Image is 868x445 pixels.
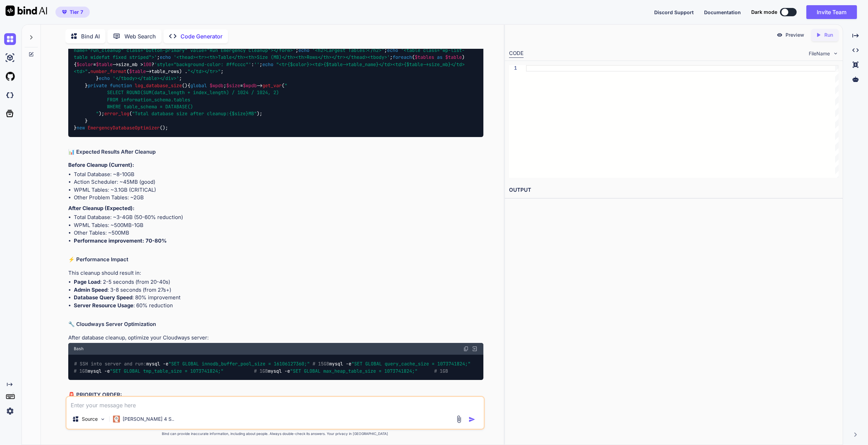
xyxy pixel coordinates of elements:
span: Documentation [704,9,741,15]
span: '<thead><tr><th>Table</th><th>Size (MB)</th><th>Rows</th></tr></thead><tbody>' [174,54,390,61]
span: '' [254,61,260,67]
span: # 1GB [254,368,268,374]
span: '<h2>Largest Tables:</h2>' [312,47,384,53]
strong: Page Load [74,279,100,285]
li: WPML Tables: ~3.1GB (CRITICAL) [74,186,483,194]
img: Pick Models [100,416,106,422]
span: new [77,125,85,131]
span: number_format [90,68,126,74]
span: 100 [143,61,151,67]
span: EmergencyDatabaseOptimizer [88,125,160,131]
span: $table [129,68,146,74]
span: '<table class="wp-list-table widefat fixed striped">' [74,47,465,60]
img: Bind AI [6,6,47,16]
span: "SET GLOBAL innodb_buffer_pool_size = 16106127360;" [168,361,310,367]
span: Discord Support [654,9,694,15]
span: # 15GB [313,361,329,367]
button: Discord Support [654,9,694,16]
strong: Admin Speed [74,287,107,293]
span: foreach [393,54,412,61]
p: Run [824,31,833,38]
li: : 60% reduction [74,302,483,310]
span: $tables [415,54,434,61]
span: 'style="background-color: #ffcccc"' [154,61,251,67]
span: error_log [104,111,129,117]
span: $wpdb [210,82,223,89]
button: premiumTier 7 [55,7,90,18]
h2: ⚡ Performance Impact [68,256,483,264]
strong: Performance improvement: 70-80% [74,237,167,244]
strong: Server Resource Usage [74,302,133,309]
li: Other Tables: ~500MB [74,229,483,237]
span: # 1GB [74,368,88,374]
span: " SELECT ROUND(SUM(data_length + index_length) / 1024 / 1024, 2) FROM information_schema.tables W... [74,82,287,117]
span: {$table->size_mb} [404,61,451,67]
strong: Database Query Speed [74,294,132,301]
h2: 📊 Expected Results After Cleanup [68,148,483,156]
p: Code Generator [181,32,222,40]
strong: After Cleanup (Expected): [68,205,134,211]
span: private [88,82,107,89]
span: {$table->table_name} [323,61,379,67]
span: echo [298,47,309,53]
span: "Total database size after cleanup: MB" [132,111,257,117]
span: echo [99,75,110,82]
img: chat [4,33,16,45]
li: Action Scheduler: ~45MB (good) [74,178,483,186]
span: "<tr ><td> </td><td> </td><td>" [74,61,465,74]
h2: 🔧 Cloudways Server Optimization [68,320,483,328]
span: "SET GLOBAL max_heap_table_size = 1073741824;" [290,368,418,374]
img: chevron down [833,51,839,56]
p: This cleanup should result in: [68,269,483,277]
span: Bash [74,346,84,352]
li: : 2-5 seconds (from 20-40s) [74,278,483,286]
span: "</td></tr>" [187,68,221,74]
li: Total Database: ~8-10GB [74,171,483,179]
span: Tier 7 [70,9,83,16]
img: Claude 4 Sonnet [113,416,120,423]
span: "SET GLOBAL tmp_table_size = 1073741824;" [110,368,223,374]
span: echo [262,61,273,67]
span: "SET GLOBAL query_cache_size = 1073741824;" [351,361,471,367]
p: Web Search [124,32,156,40]
span: $wpdb [243,82,257,89]
img: icon [468,416,475,423]
span: log_database_size [135,82,182,89]
span: # 1GB [434,368,448,374]
div: CODE [509,49,524,58]
img: Open in Browser [472,346,478,352]
li: WPML Tables: ~500MB-1GB [74,221,483,229]
span: as [437,54,442,61]
span: echo [160,54,171,61]
h2: OUTPUT [505,182,843,198]
div: 1 [509,65,517,72]
p: Bind AI [81,32,100,40]
button: Invite Team [806,5,857,19]
span: {$color} [287,61,309,67]
li: Total Database: ~3-4GB (50-60% reduction) [74,214,483,221]
span: Dark mode [751,9,777,16]
span: '</tbody></table></div>' [113,75,179,82]
button: Documentation [704,9,741,16]
li: : 80% improvement [74,294,483,302]
img: attachment [455,415,463,423]
img: githubLight [4,71,16,82]
span: # SSH into server and run: [74,361,146,367]
li: Other Problem Tables: ~2GB [74,194,483,202]
code: mysql -e mysql -e mysql -e mysql -e [74,360,496,374]
p: [PERSON_NAME] 4 S.. [123,416,174,423]
span: {$size} [229,111,248,117]
span: function [110,82,132,89]
span: $color [77,61,93,67]
span: global [190,82,207,89]
span: $table [96,61,113,67]
h2: 🚨 PRIORITY ORDER: [68,391,483,399]
span: get_var [262,82,282,89]
img: ai-studio [4,52,16,64]
p: Bind can provide inaccurate information, including about people. Always double-check its answers.... [65,431,485,436]
li: : 3-8 seconds (from 27s+) [74,286,483,294]
img: preview [777,32,783,38]
span: $size [226,82,240,89]
img: premium [62,10,67,14]
p: After database cleanup, optimize your Cloudways server: [68,334,483,342]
